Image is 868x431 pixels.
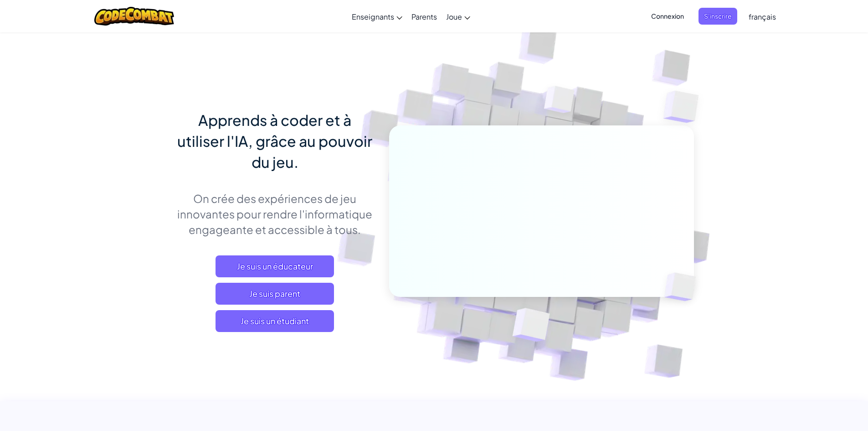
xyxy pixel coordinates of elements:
[490,289,571,364] img: Overlap cubes
[442,4,475,29] a: Joue
[216,283,334,305] a: Je suis parent
[699,8,737,25] button: S'inscrire
[446,12,462,21] span: Joue
[744,4,781,29] a: français
[527,68,592,136] img: Overlap cubes
[352,12,394,21] span: Enseignants
[347,4,407,29] a: Enseignants
[646,8,689,25] button: Connexion
[407,4,442,29] a: Parents
[645,68,724,145] img: Overlap cubes
[649,254,717,320] img: Overlap cubes
[749,12,776,21] span: français
[216,310,334,332] button: Je suis un étudiant
[94,7,174,26] img: CodeCombat logo
[175,191,375,237] p: On crée des expériences de jeu innovantes pour rendre l'informatique engageante et accessible à t...
[177,111,372,171] span: Apprends à coder et à utiliser l'IA, grâce au pouvoir du jeu.
[216,255,334,277] a: Je suis un éducateur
